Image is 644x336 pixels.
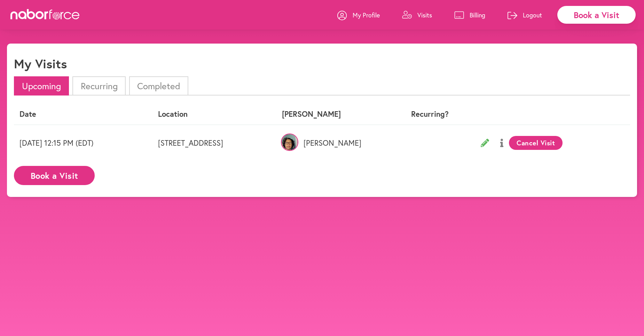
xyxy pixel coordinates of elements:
li: Recurring [72,76,125,96]
p: My Profile [353,11,380,19]
a: Logout [508,5,542,25]
th: Location [152,104,276,124]
td: [STREET_ADDRESS] [152,125,276,161]
a: My Profile [337,5,380,25]
p: Logout [523,11,542,19]
button: Book a Visit [14,166,95,185]
th: Recurring? [390,104,470,124]
div: Book a Visit [557,6,636,24]
button: Cancel Visit [509,136,563,150]
p: Billing [470,11,485,19]
a: Visits [402,5,432,25]
p: [PERSON_NAME] [282,138,385,147]
img: tyR2KG1vRfaTp6uPQtc5 [281,133,298,151]
td: [DATE] 12:15 PM (EDT) [14,125,152,161]
th: Date [14,104,152,124]
th: [PERSON_NAME] [276,104,390,124]
a: Book a Visit [14,171,95,178]
li: Upcoming [14,76,69,96]
p: Visits [417,11,432,19]
h1: My Visits [14,56,67,71]
li: Completed [129,76,188,96]
a: Billing [454,5,485,25]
